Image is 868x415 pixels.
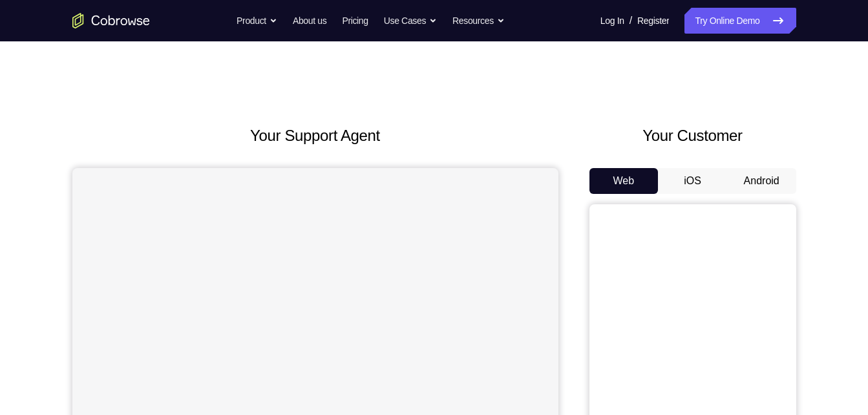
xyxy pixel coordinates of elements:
[589,124,796,147] h2: Your Customer
[384,8,437,34] button: Use Cases
[452,8,505,34] button: Resources
[293,8,326,34] a: About us
[658,168,727,194] button: iOS
[72,13,150,28] a: Go to the home page
[589,168,659,194] button: Web
[630,13,632,28] span: /
[684,8,796,34] a: Try Online Demo
[637,8,669,34] a: Register
[72,124,558,147] h2: Your Support Agent
[342,8,368,34] a: Pricing
[727,168,796,194] button: Android
[237,8,277,34] button: Product
[600,8,624,34] a: Log In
